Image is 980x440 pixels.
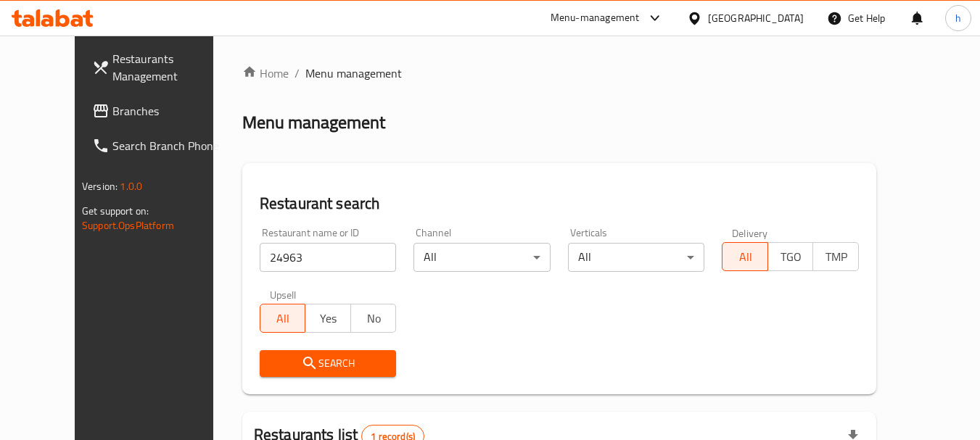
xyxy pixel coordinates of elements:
a: Restaurants Management [81,41,239,94]
a: Branches [81,94,239,128]
span: Menu management [305,65,402,82]
button: Yes [305,304,351,333]
h2: Menu management [242,111,385,134]
nav: breadcrumb [242,65,876,82]
a: Support.OpsPlatform [82,216,174,235]
div: Menu-management [551,9,640,27]
div: All [413,243,551,272]
button: All [260,304,306,333]
button: TGO [767,242,814,271]
button: All [722,242,768,271]
span: TMP [819,246,853,267]
span: Search Branch Phone [112,137,227,154]
div: All [568,243,705,272]
span: 1.0.0 [120,177,142,196]
h2: Restaurant search [260,193,859,215]
span: Search [271,354,385,373]
button: TMP [812,242,859,271]
button: No [350,304,397,333]
span: TGO [774,246,808,267]
span: All [728,246,762,267]
a: Home [242,65,289,82]
label: Delivery [732,228,768,238]
button: Search [260,350,397,377]
a: Search Branch Phone [81,128,239,163]
span: All [266,308,300,329]
span: Restaurants Management [112,50,227,85]
label: Upsell [270,289,297,299]
input: Search for restaurant name or ID.. [260,243,397,272]
div: [GEOGRAPHIC_DATA] [708,10,804,26]
span: h [955,10,961,26]
span: Yes [311,308,345,329]
span: Version: [82,177,118,196]
span: No [357,308,391,329]
span: Branches [112,102,227,120]
span: Get support on: [82,202,149,220]
li: / [295,65,300,82]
